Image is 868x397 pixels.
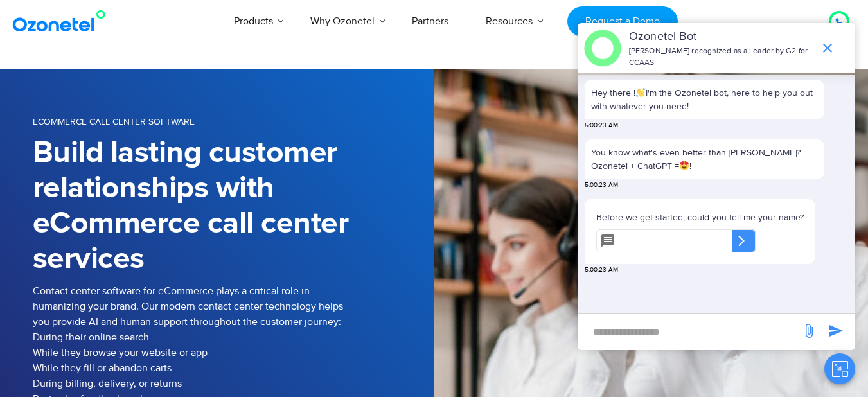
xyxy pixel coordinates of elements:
[596,211,804,224] p: Before we get started, could you tell me your name?
[585,121,618,130] span: 5:00:23 AM
[629,28,813,46] p: Ozonetel Bot
[591,86,818,113] p: Hey there ! I'm the Ozonetel bot, here to help you out with whatever you need!
[815,35,840,61] span: end chat or minimize
[629,46,813,69] p: [PERSON_NAME] recognized as a Leader by G2 for CCAAS
[591,146,818,173] p: You know what's even better than [PERSON_NAME]? Ozonetel + ChatGPT = !
[824,353,855,384] button: Close chat
[585,265,618,275] span: 5:00:23 AM
[33,116,195,127] span: ECOMMERCE CALL CENTER SOFTWARE
[584,30,621,67] img: header
[823,318,849,344] span: send message
[796,318,822,344] span: send message
[636,88,645,97] img: 👋
[585,181,618,190] span: 5:00:23 AM
[33,136,434,277] h1: Build lasting customer relationships with eCommerce call center services
[680,161,689,170] img: 😍
[584,321,795,344] div: new-msg-input
[567,6,677,37] a: Request a Demo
